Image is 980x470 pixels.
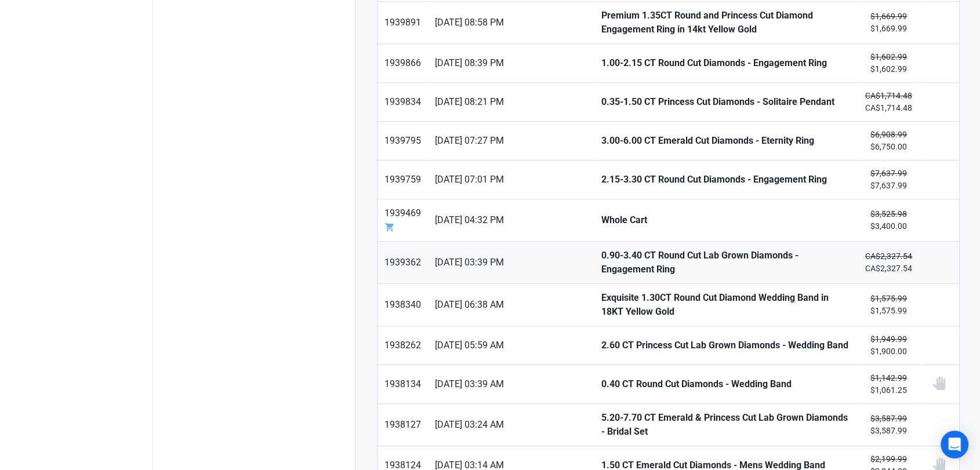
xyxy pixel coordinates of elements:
a: $1,602.99$1,602.99 [858,44,919,82]
a: $1,949.99$1,900.00 [858,326,919,365]
small: $1,669.99 [865,10,912,35]
a: 0.35-1.50 CT Princess Cut Diamonds - Solitaire Pendant [594,83,858,121]
a: 0.40 CT Round Cut Diamonds - Wedding Band [594,365,858,403]
a: 1938134 [378,365,428,403]
s: $2,199.99 [870,454,907,464]
a: [DATE] 08:39 PM [428,44,594,82]
a: 2.15-3.30 CT Round Cut Diamonds - Engagement Ring [594,161,858,199]
a: $7,637.99$7,637.99 [858,161,919,199]
span: [DATE] 03:39 AM [435,377,587,391]
span: [DATE] 03:39 PM [435,256,587,269]
a: $1,142.99$1,061.25 [858,365,919,403]
a: $6,908.99$6,750.00 [858,122,919,160]
s: CA$1,714.48 [865,91,912,100]
strong: 2.60 CT Princess Cut Lab Grown Diamonds - Wedding Band [601,338,851,352]
small: CA$2,327.54 [865,250,912,275]
strong: 5.20-7.70 CT Emerald & Princess Cut Lab Grown Diamonds - Bridal Set [601,411,851,439]
a: 1939362 [378,242,428,283]
s: $1,575.99 [870,294,907,303]
span: [DATE] 07:01 PM [435,173,587,187]
a: 1939469shopping_cart [378,199,428,241]
small: $1,061.25 [865,372,912,396]
a: 1938262 [378,326,428,365]
a: [DATE] 03:39 PM [428,242,594,283]
a: [DATE] 08:21 PM [428,83,594,121]
a: [DATE] 07:27 PM [428,122,594,160]
a: 1.00-2.15 CT Round Cut Diamonds - Engagement Ring [594,44,858,82]
a: [DATE] 08:58 PM [428,2,594,43]
strong: 0.90-3.40 CT Round Cut Lab Grown Diamonds - Engagement Ring [601,249,851,276]
s: $3,525.98 [870,209,907,218]
a: CA$2,327.54CA$2,327.54 [858,242,919,283]
strong: 1.00-2.15 CT Round Cut Diamonds - Engagement Ring [601,56,851,70]
small: $7,637.99 [865,167,912,192]
s: $7,637.99 [870,169,907,178]
strong: 2.15-3.30 CT Round Cut Diamonds - Engagement Ring [601,173,851,187]
a: $1,669.99$1,669.99 [858,2,919,43]
a: [DATE] 07:01 PM [428,161,594,199]
strong: Whole Cart [601,213,851,227]
small: $1,900.00 [865,333,912,358]
a: CA$1,714.48CA$1,714.48 [858,83,919,121]
a: 2.60 CT Princess Cut Lab Grown Diamonds - Wedding Band [594,326,858,365]
a: $3,587.99$3,587.99 [858,404,919,446]
span: [DATE] 03:24 AM [435,418,587,432]
span: [DATE] 05:59 AM [435,338,587,352]
a: [DATE] 05:59 AM [428,326,594,365]
small: $1,602.99 [865,51,912,75]
a: Premium 1.35CT Round and Princess Cut Diamond Engagement Ring in 14kt Yellow Gold [594,2,858,43]
a: $1,575.99$1,575.99 [858,284,919,326]
a: [DATE] 04:32 PM [428,199,594,241]
strong: Premium 1.35CT Round and Princess Cut Diamond Engagement Ring in 14kt Yellow Gold [601,9,851,37]
small: $3,587.99 [865,413,912,437]
a: 1938127 [378,404,428,446]
a: $3,525.98$3,400.00 [858,199,919,241]
a: 1939759 [378,161,428,199]
span: [DATE] 06:38 AM [435,298,587,312]
s: CA$2,327.54 [865,252,912,261]
a: 1939891 [378,2,428,43]
a: 1939795 [378,122,428,160]
a: [DATE] 03:24 AM [428,404,594,446]
div: Open Intercom Messenger [941,431,968,458]
s: $1,949.99 [870,334,907,344]
a: 0.90-3.40 CT Round Cut Lab Grown Diamonds - Engagement Ring [594,242,858,283]
span: shopping_cart [384,222,395,232]
a: Exquisite 1.30CT Round Cut Diamond Wedding Band in 18KT Yellow Gold [594,284,858,326]
a: [DATE] 06:38 AM [428,284,594,326]
strong: 3.00-6.00 CT Emerald Cut Diamonds - Eternity Ring [601,134,851,148]
s: $6,908.99 [870,130,907,139]
strong: 0.40 CT Round Cut Diamonds - Wedding Band [601,377,851,391]
a: 1939834 [378,83,428,121]
a: Whole Cart [594,199,858,241]
a: 5.20-7.70 CT Emerald & Princess Cut Lab Grown Diamonds - Bridal Set [594,404,858,446]
s: $1,142.99 [870,373,907,382]
img: status_user_offer_unavailable.svg [932,376,946,390]
span: [DATE] 08:58 PM [435,16,587,30]
span: [DATE] 04:32 PM [435,213,587,227]
a: [DATE] 03:39 AM [428,365,594,403]
small: CA$1,714.48 [865,90,912,114]
a: 1938340 [378,284,428,326]
a: 3.00-6.00 CT Emerald Cut Diamonds - Eternity Ring [594,122,858,160]
small: $3,400.00 [865,208,912,232]
s: $1,669.99 [870,12,907,21]
strong: Exquisite 1.30CT Round Cut Diamond Wedding Band in 18KT Yellow Gold [601,291,851,319]
small: $6,750.00 [865,129,912,153]
span: [DATE] 07:27 PM [435,134,587,148]
a: 1939866 [378,44,428,82]
span: [DATE] 08:21 PM [435,95,587,109]
small: $1,575.99 [865,293,912,317]
s: $1,602.99 [870,52,907,61]
strong: 0.35-1.50 CT Princess Cut Diamonds - Solitaire Pendant [601,95,851,109]
span: [DATE] 08:39 PM [435,56,587,70]
s: $3,587.99 [870,414,907,423]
